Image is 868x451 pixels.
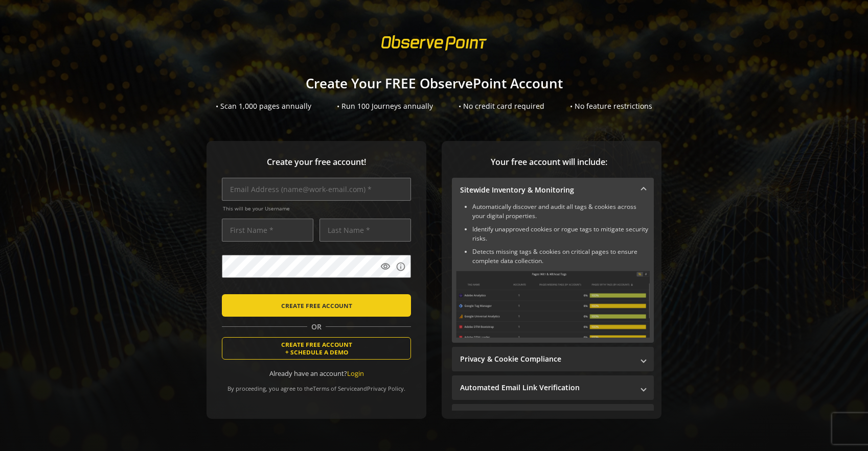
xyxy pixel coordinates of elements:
mat-panel-title: Sitewide Inventory & Monitoring [460,185,633,195]
div: • Scan 1,000 pages annually [216,101,311,111]
div: Already have an account? [222,369,411,378]
input: Last Name * [319,219,411,242]
a: Terms of Service [313,385,357,392]
div: • No credit card required [459,101,544,111]
img: Sitewide Inventory & Monitoring [456,271,650,338]
div: By proceeding, you agree to the and . [222,378,411,392]
input: Email Address (name@work-email.com) * [222,178,411,201]
mat-expansion-panel-header: Privacy & Cookie Compliance [452,347,654,371]
span: This will be your Username [223,205,411,212]
mat-expansion-panel-header: Automated Email Link Verification [452,375,654,400]
button: CREATE FREE ACCOUNT+ SCHEDULE A DEMO [222,337,411,360]
span: CREATE FREE ACCOUNT + SCHEDULE A DEMO [281,341,352,356]
a: Privacy Policy [367,385,404,392]
mat-expansion-panel-header: Sitewide Inventory & Monitoring [452,178,654,202]
span: CREATE FREE ACCOUNT [281,296,352,315]
mat-panel-title: Privacy & Cookie Compliance [460,354,633,364]
div: • Run 100 Journeys annually [337,101,433,111]
li: Automatically discover and audit all tags & cookies across your digital properties. [472,202,650,221]
mat-panel-title: Automated Email Link Verification [460,383,633,393]
span: Your free account will include: [452,156,646,168]
span: OR [307,322,326,332]
div: Sitewide Inventory & Monitoring [452,202,654,343]
span: Create your free account! [222,156,411,168]
div: • No feature restrictions [570,101,652,111]
input: First Name * [222,219,313,242]
li: Detects missing tags & cookies on critical pages to ensure complete data collection. [472,247,650,266]
mat-icon: info [396,262,406,272]
button: CREATE FREE ACCOUNT [222,294,411,317]
mat-icon: visibility [380,262,391,272]
li: Identify unapproved cookies or rogue tags to mitigate security risks. [472,225,650,243]
mat-expansion-panel-header: Performance Monitoring with Web Vitals [452,404,654,429]
a: Login [347,369,364,378]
